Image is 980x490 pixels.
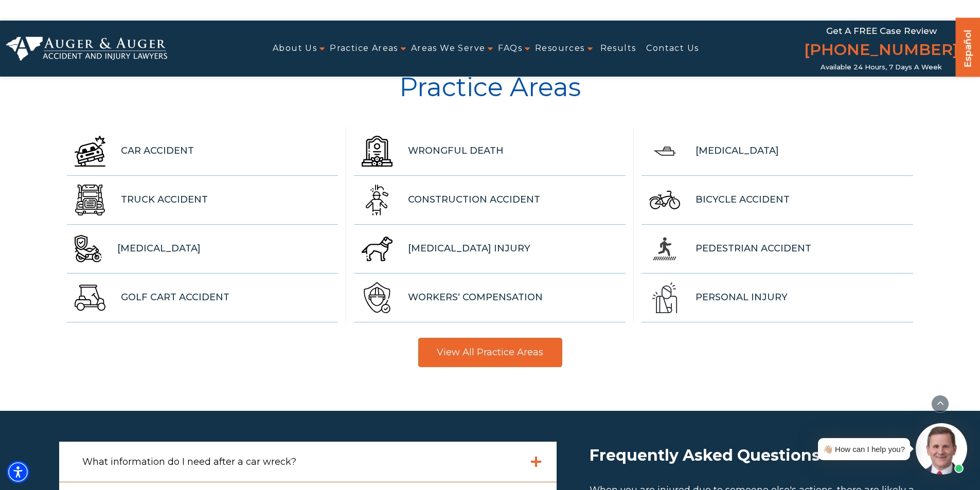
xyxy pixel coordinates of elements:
[408,191,540,208] span: Construction Accident
[649,185,680,215] img: Bicycle Accident
[408,142,504,159] span: Wrongful Death
[59,69,921,105] h2: Practice Areas
[75,282,105,313] img: Golf Cart Accident
[411,37,486,60] a: Areas We Serve
[362,282,393,313] img: Workers‘ Compensation
[437,348,543,357] span: View All Practice Areas
[826,26,937,36] span: Get a FREE Case Review
[67,274,338,322] a: Golf Cart Accident
[362,136,393,167] img: Wrongful Death
[330,37,398,60] a: Practice Areas
[931,395,949,413] button: scroll to up
[821,63,942,71] span: Available 24 Hours, 7 Days a Week
[696,289,788,305] span: Personal Injury
[600,37,636,60] a: Results
[121,289,229,305] span: Golf Cart Accident
[590,442,921,469] h2: Frequently Asked Questions
[823,442,905,456] div: 👋🏼 How can I help you?
[535,37,585,60] a: Resources
[273,37,317,60] a: About Us
[696,191,790,208] span: Bicycle Accident
[75,185,105,215] img: Truck Accident
[498,37,522,60] a: FAQs
[408,289,543,305] span: Workers‘ Compensation
[642,274,914,322] a: Personal Injury
[696,142,779,159] span: [MEDICAL_DATA]
[649,136,680,167] img: Boating Accident
[75,235,102,262] img: Motorcycle Accident
[6,37,167,61] img: Auger & Auger Accident and Injury Lawyers Logo
[354,225,626,274] a: [MEDICAL_DATA] Injury
[117,240,201,257] span: [MEDICAL_DATA]
[7,461,29,483] div: Accessibility Menu
[960,20,976,74] a: Español
[642,176,914,225] a: Bicycle Accident
[408,240,530,257] span: [MEDICAL_DATA] Injury
[362,185,393,215] img: Construction Accident
[354,127,626,176] a: Wrongful Death
[121,142,194,159] span: Car Accident
[642,225,914,274] a: Pedestrian Accident
[75,136,105,167] img: Car Accident
[354,274,626,322] a: Workers‘ Compensation
[649,282,680,313] img: Personal Injury
[362,233,393,264] img: Dog Bite Injury
[642,127,914,176] a: [MEDICAL_DATA]
[67,127,338,176] a: Car Accident
[418,338,562,367] a: View All Practice Areas
[804,39,958,63] a: [PHONE_NUMBER]
[67,176,338,225] a: Truck Accident
[121,191,208,208] span: Truck Accident
[916,423,967,475] img: Intaker widget Avatar
[67,225,338,274] a: [MEDICAL_DATA]
[59,442,557,482] div: What information do I need after a car wreck?
[354,176,626,225] a: Construction Accident
[649,233,680,264] img: Pedestrian Accident
[646,37,699,60] a: Contact Us
[696,240,811,257] span: Pedestrian Accident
